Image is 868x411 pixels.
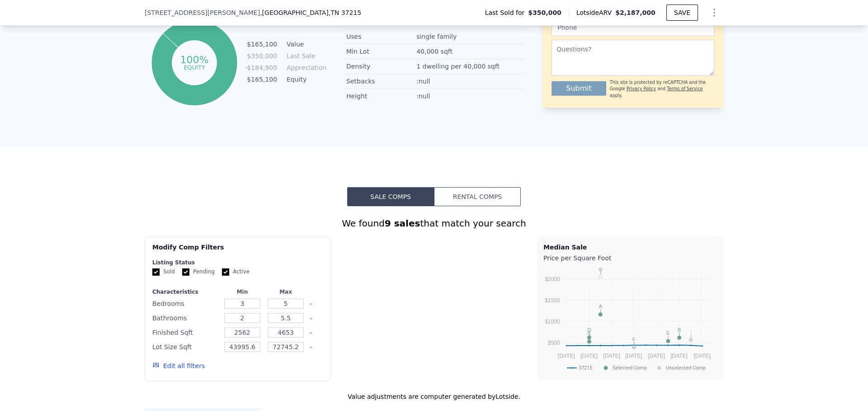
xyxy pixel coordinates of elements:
input: Sold [152,268,160,276]
label: Active [222,268,250,276]
text: [DATE] [580,353,598,359]
button: Sale Comps [347,187,434,206]
button: Clear [309,346,313,349]
div: Price per Square Foot [543,252,717,264]
div: Min [222,288,262,296]
a: Terms of Service [667,86,703,91]
div: Modify Comp Filters [152,243,323,259]
text: [DATE] [603,353,620,359]
button: Submit [552,81,606,96]
span: Last Sold for [485,8,528,17]
button: SAVE [666,5,698,21]
div: Density [346,62,416,71]
div: Max [266,288,306,296]
text: $2000 [545,276,560,282]
tspan: equity [184,64,205,70]
div: :null [416,77,432,86]
text: H [599,274,602,280]
td: -$184,900 [244,63,278,73]
td: Value [285,39,325,49]
div: Value adjustments are computer generated by Lotside . [145,392,723,401]
input: Active [222,268,229,276]
div: We found that match your search [145,217,723,230]
td: $165,100 [244,39,278,49]
div: 1 dwelling per 40,000 sqft [416,62,501,71]
text: [DATE] [693,353,711,359]
span: Lotside ARV [576,8,615,17]
div: Min Lot [346,47,416,56]
span: $2,187,000 [615,9,656,16]
td: Appreciation [285,63,325,73]
text: Selected Comp [613,365,647,371]
text: $1000 [545,319,560,325]
span: , TN 37215 [329,9,361,16]
div: Characteristics [152,288,219,296]
strong: 9 sales [385,218,420,229]
td: $165,100 [244,74,278,84]
text: G [632,337,636,342]
text: $1500 [545,297,560,304]
text: [DATE] [648,353,665,359]
text: [DATE] [625,353,642,359]
td: Last Sale [285,51,325,61]
text: C [587,331,591,336]
button: Clear [309,317,313,320]
text: E [666,330,670,336]
text: [DATE] [670,353,688,359]
div: Height [346,92,416,101]
div: Uses [346,32,416,41]
div: Bedrooms [152,297,219,310]
text: D [587,327,591,332]
td: Equity [285,74,325,84]
text: $500 [548,340,560,346]
div: Lot Size Sqft [152,341,219,353]
label: Pending [182,268,215,276]
span: [STREET_ADDRESS][PERSON_NAME] [145,8,260,17]
div: Finished Sqft [152,326,219,339]
input: Pending [182,268,189,276]
text: B [678,327,681,332]
input: Phone [552,19,714,36]
text: A [599,304,602,309]
button: Clear [309,331,313,335]
text: 37215 [579,365,592,371]
td: $350,000 [244,51,278,61]
div: single family [416,32,458,41]
button: Rental Comps [434,187,521,206]
button: Clear [309,302,313,306]
tspan: 100% [180,54,209,65]
div: Bathrooms [152,312,219,324]
div: Setbacks [346,77,416,86]
div: This site is protected by reCAPTCHA and the Google and apply. [610,79,714,99]
label: Sold [152,268,175,276]
div: :null [416,92,432,101]
div: Listing Status [152,259,323,266]
text: Unselected Comp [666,365,706,371]
svg: A chart. [543,264,717,377]
a: Privacy Policy [627,86,656,91]
div: Median Sale [543,243,717,252]
button: Edit all filters [152,361,205,370]
text: [DATE] [558,353,575,359]
div: 40,000 sqft [416,47,454,56]
span: $350,000 [528,8,561,17]
text: I [690,329,692,335]
span: , [GEOGRAPHIC_DATA] [260,8,361,17]
button: Show Options [705,4,723,22]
